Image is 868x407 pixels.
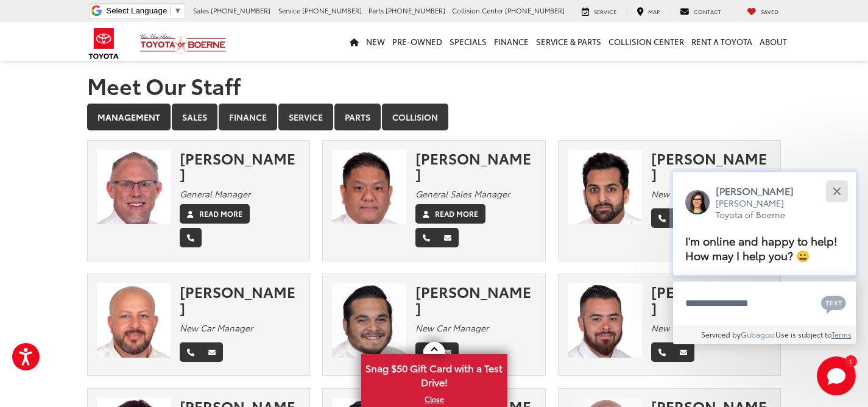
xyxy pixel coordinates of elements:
span: Collision Center [452,5,503,15]
span: Select Language [106,6,167,15]
em: New Car Manager [415,322,489,334]
button: Chat with SMS [817,289,850,317]
p: [PERSON_NAME] Toyota of Boerne [716,197,806,221]
a: About [756,22,791,61]
div: [PERSON_NAME] [651,283,772,316]
div: Close[PERSON_NAME][PERSON_NAME] Toyota of BoerneI'm online and happy to help! How may I help you?... [673,172,856,344]
a: Rent a Toyota [688,22,756,61]
a: Phone [415,228,437,247]
div: Department Tabs [87,104,782,132]
a: Service [573,7,626,16]
a: Email [672,208,694,228]
span: Service [594,7,616,15]
a: Finance [490,22,532,61]
span: ▼ [174,6,182,15]
a: Terms [831,329,852,339]
img: Sam Abraham [97,283,171,358]
a: My Saved Vehicles [738,7,788,16]
span: [PHONE_NUMBER] [386,5,445,15]
img: Jerry Gomez [332,283,406,358]
span: 1 [849,358,852,364]
span: I'm online and happy to help! How may I help you? 😀 [685,232,838,263]
a: Read More [180,204,250,224]
svg: Text [821,294,846,314]
span: Service [278,5,300,15]
a: Sales [172,104,217,130]
div: [PERSON_NAME] [415,150,536,182]
div: [PERSON_NAME] [180,150,300,182]
label: Read More [199,208,242,219]
img: Aaron Cooper [568,283,642,358]
em: General Sales Manager [415,188,510,200]
a: Read More [415,204,485,224]
a: Parts [334,104,381,130]
a: Collision [382,104,448,130]
div: [PERSON_NAME] [651,150,772,182]
img: Vic Vaughan Toyota of Boerne [139,33,227,54]
a: Phone [180,228,202,247]
button: Toggle Chat Window [817,356,856,395]
span: Sales [193,5,209,15]
svg: Start Chat [817,356,856,395]
img: Tuan Tran [332,150,406,224]
button: Close [824,178,850,204]
em: New Car Director [651,188,721,200]
a: Home [346,22,362,61]
span: Saved [761,7,778,15]
a: Pre-Owned [389,22,446,61]
span: Serviced by [701,329,741,339]
a: Email [672,342,694,362]
div: [PERSON_NAME] [180,283,300,316]
span: Snag $50 Gift Card with a Test Drive! [362,355,506,392]
span: Use is subject to [775,329,831,339]
a: Gubagoo. [741,329,775,339]
h1: Meet Our Staff [87,73,782,97]
a: New [362,22,389,61]
a: Phone [651,208,673,228]
a: Service & Parts: Opens in a new tab [532,22,605,61]
span: Contact [694,7,721,15]
span: Map [648,7,660,15]
a: Map [627,7,669,16]
a: Management [87,104,171,130]
a: Finance [219,104,277,130]
em: General Manager [180,188,250,200]
a: Email [437,228,459,247]
a: Phone [651,342,673,362]
img: Aman Shiekh [568,150,642,224]
a: Collision Center [605,22,688,61]
p: [PERSON_NAME] [716,184,806,197]
span: ​ [170,6,171,15]
img: Toyota [81,24,127,63]
img: Chris Franklin [97,150,171,224]
a: Phone [180,342,202,362]
label: Read More [435,208,478,219]
a: Select Language​ [106,6,182,15]
span: [PHONE_NUMBER] [211,5,270,15]
span: Parts [369,5,384,15]
span: [PHONE_NUMBER] [302,5,362,15]
a: Email [201,342,223,362]
a: Contact [671,7,730,16]
em: New Car Manager [180,322,253,334]
span: [PHONE_NUMBER] [505,5,565,15]
a: Specials [446,22,490,61]
textarea: Type your message [673,281,856,325]
a: Service [278,104,333,130]
em: New Car Manager [651,322,724,334]
div: [PERSON_NAME] [415,283,536,316]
